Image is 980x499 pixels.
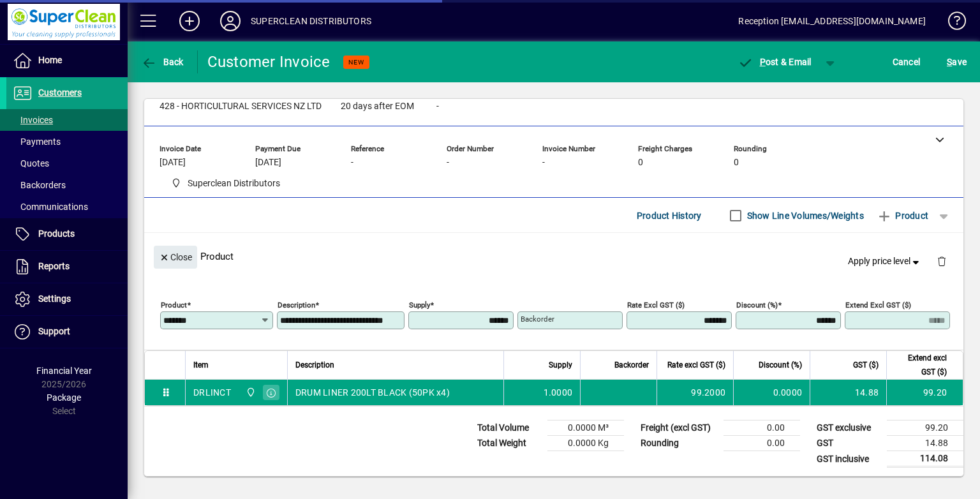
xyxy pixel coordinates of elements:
[745,209,864,222] label: Show Line Volumes/Weights
[6,131,128,153] a: Payments
[810,421,887,436] td: GST exclusive
[128,50,198,73] app-page-header-button: Back
[853,358,879,372] span: GST ($)
[877,205,928,226] span: Product
[348,58,364,66] span: NEW
[160,101,322,112] span: 428 - HORTICULTURAL SERVICES NZ LTD
[667,358,725,372] span: Rate excl GST ($)
[36,366,92,376] span: Financial Year
[547,436,624,451] td: 0.0000 Kg
[6,45,128,77] a: Home
[638,158,643,168] span: 0
[724,436,800,451] td: 0.00
[38,326,70,336] span: Support
[38,87,82,98] span: Customers
[13,202,88,212] span: Communications
[632,204,707,227] button: Product History
[210,10,251,33] button: Profile
[926,255,957,267] app-page-header-button: Delete
[887,421,963,436] td: 99.20
[295,358,334,372] span: Description
[665,386,725,399] div: 99.2000
[447,158,449,168] span: -
[810,436,887,451] td: GST
[926,246,957,276] button: Delete
[188,177,280,190] span: Superclean Distributors
[887,451,963,467] td: 114.08
[13,158,49,168] span: Quotes
[159,247,192,268] span: Close
[810,451,887,467] td: GST inclusive
[255,158,281,168] span: [DATE]
[138,50,187,73] button: Back
[169,10,210,33] button: Add
[759,358,802,372] span: Discount (%)
[845,301,911,309] mat-label: Extend excl GST ($)
[521,315,554,324] mat-label: Backorder
[6,153,128,174] a: Quotes
[886,380,963,405] td: 99.20
[547,421,624,436] td: 0.0000 M³
[38,228,75,239] span: Products
[895,351,947,379] span: Extend excl GST ($)
[160,158,186,168] span: [DATE]
[6,174,128,196] a: Backorders
[13,180,66,190] span: Backorders
[47,392,81,403] span: Package
[893,52,921,72] span: Cancel
[549,358,572,372] span: Supply
[848,255,922,268] span: Apply price level
[614,358,649,372] span: Backorder
[843,250,927,273] button: Apply price level
[544,386,573,399] span: 1.0000
[6,283,128,315] a: Settings
[13,137,61,147] span: Payments
[947,57,952,67] span: S
[734,158,739,168] span: 0
[738,57,812,67] span: ost & Email
[944,50,970,73] button: Save
[278,301,315,309] mat-label: Description
[736,301,778,309] mat-label: Discount (%)
[627,301,685,309] mat-label: Rate excl GST ($)
[6,316,128,348] a: Support
[154,246,197,269] button: Close
[733,380,810,405] td: 0.0000
[144,233,963,279] div: Product
[6,251,128,283] a: Reports
[637,205,702,226] span: Product History
[151,251,200,262] app-page-header-button: Close
[242,385,257,399] span: Superclean Distributors
[436,101,439,112] span: -
[738,11,926,31] div: Reception [EMAIL_ADDRESS][DOMAIN_NAME]
[6,196,128,218] a: Communications
[810,380,886,405] td: 14.88
[161,301,187,309] mat-label: Product
[13,115,53,125] span: Invoices
[870,204,935,227] button: Product
[471,421,547,436] td: Total Volume
[889,50,924,73] button: Cancel
[141,57,184,67] span: Back
[471,436,547,451] td: Total Weight
[947,52,967,72] span: ave
[760,57,766,67] span: P
[634,436,724,451] td: Rounding
[887,436,963,451] td: 14.88
[193,386,231,399] div: DRLINCT
[634,421,724,436] td: Freight (excl GST)
[939,3,964,44] a: Knowledge Base
[542,158,545,168] span: -
[38,55,62,65] span: Home
[166,175,285,191] span: Superclean Distributors
[341,101,414,112] span: 20 days after EOM
[193,358,209,372] span: Item
[207,52,330,72] div: Customer Invoice
[38,261,70,271] span: Reports
[409,301,430,309] mat-label: Supply
[295,386,450,399] span: DRUM LINER 200LT BLACK (50PK x4)
[724,421,800,436] td: 0.00
[731,50,818,73] button: Post & Email
[6,218,128,250] a: Products
[6,109,128,131] a: Invoices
